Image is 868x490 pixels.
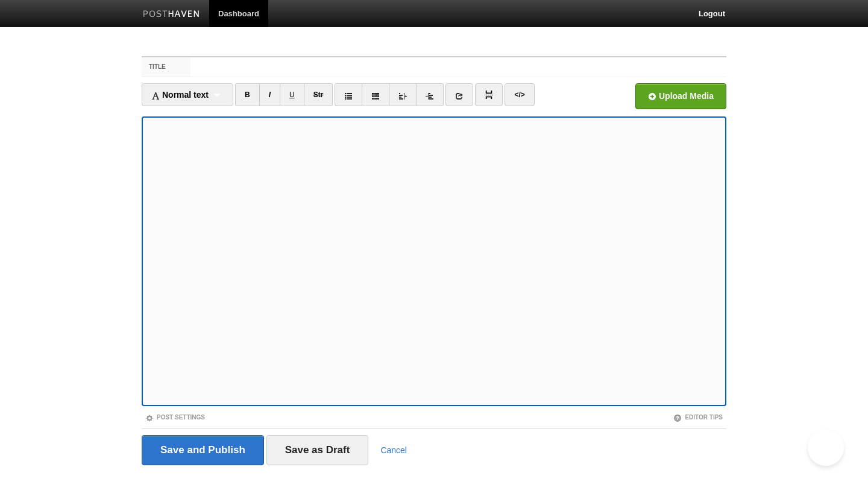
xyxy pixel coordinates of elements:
a: Cancel [380,445,407,455]
a: U [280,83,304,106]
input: Save and Publish [142,435,264,465]
img: pagebreak-icon.png [485,91,493,99]
del: Str [313,91,324,99]
label: Title [142,57,190,77]
iframe: Help Scout Beacon - Open [808,430,844,466]
input: Save as Draft [266,435,369,465]
span: Normal text [151,90,209,100]
a: Str [304,83,333,106]
a: Editor Tips [673,414,723,421]
img: Posthaven-bar [143,10,200,19]
a: I [259,83,280,106]
a: B [235,83,260,106]
a: Post Settings [145,414,205,421]
a: </> [505,83,534,106]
